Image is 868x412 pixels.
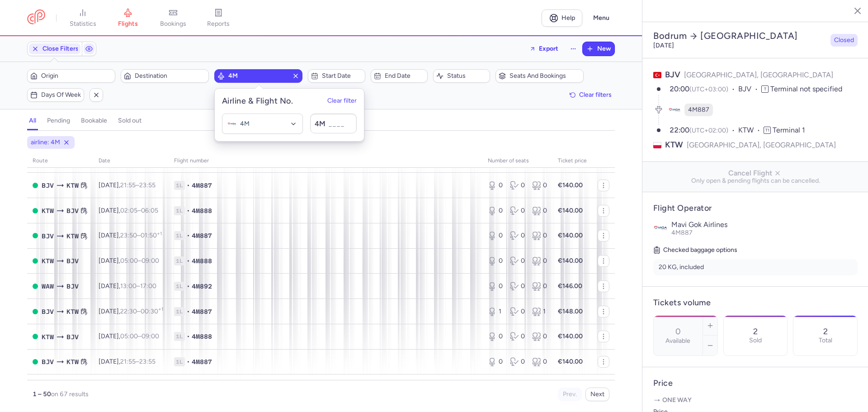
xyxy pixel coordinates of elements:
span: New [597,45,611,52]
div: 0 [532,181,547,190]
span: 4M892 [192,282,212,291]
span: 1L [174,231,185,240]
span: Start date [322,72,362,80]
p: Total [819,337,832,344]
span: – [120,181,156,189]
div: 1 [488,307,503,316]
h4: pending [47,117,70,125]
time: 05:00 [120,257,138,265]
span: 1L [174,357,185,366]
div: 0 [532,206,547,215]
h4: bookable [81,117,107,125]
span: Milas, Bodrum, Turkey [42,357,54,367]
p: One way [653,396,858,405]
span: 1L [174,307,185,316]
span: OPEN [33,233,38,238]
span: OPEN [33,284,38,289]
h4: Tickets volume [653,298,858,308]
span: 4M [240,119,291,129]
button: Clear filters [566,88,615,102]
span: • [187,332,190,341]
a: Help [542,9,582,27]
time: 22:30 [120,308,137,315]
th: Ticket price [552,154,592,168]
p: 2 [753,327,758,336]
figure: 4M airline logo [668,104,681,116]
span: BJV [738,84,761,95]
span: [DATE], [99,181,156,189]
p: Sold [749,337,762,344]
span: Cancel Flight [650,169,861,177]
span: reports [207,20,230,28]
span: [GEOGRAPHIC_DATA], [GEOGRAPHIC_DATA] [684,71,833,79]
li: 20 KG, included [653,259,858,275]
time: 00:30 [141,308,163,315]
span: Milas, Bodrum, Turkey [66,332,79,342]
span: BJV [66,256,79,266]
span: Milas, Bodrum, Turkey [42,180,54,190]
span: flights [118,20,138,28]
button: Days of week [27,88,84,102]
button: Menu [588,9,615,27]
button: New [583,42,614,56]
span: statistics [70,20,96,28]
span: 4M888 [192,332,212,341]
span: Only open & pending flights can be cancelled. [650,177,861,185]
span: Status [447,72,487,80]
time: 01:50 [141,232,162,239]
span: 4M887 [192,357,212,366]
span: • [187,307,190,316]
span: Closed [834,36,854,45]
span: End date [385,72,425,80]
h4: sold out [118,117,142,125]
strong: €140.00 [558,181,583,189]
span: T [761,85,769,93]
h5: Airline & Flight No. [222,96,293,106]
div: 0 [510,307,525,316]
span: 4M887 [192,181,212,190]
span: BJV [665,70,680,80]
img: Mavi Gok Airlines logo [653,221,668,235]
div: 0 [488,332,503,341]
div: 0 [532,256,547,265]
div: 0 [510,206,525,215]
div: 0 [510,256,525,265]
span: Terminal 1 [773,126,805,134]
span: Frederic Chopin, Warsaw, Poland [42,281,54,291]
time: 23:50 [120,232,137,239]
span: • [187,282,190,291]
span: 4M887 [192,231,212,240]
time: 09:00 [142,257,159,265]
time: [DATE] [653,42,674,49]
a: bookings [151,8,196,28]
strong: €146.00 [558,282,582,290]
p: Mavi Gok Airlines [671,221,858,229]
time: 02:05 [120,207,137,214]
span: Terminal not specified [770,85,842,93]
label: Available [665,337,690,345]
button: Origin [27,69,115,83]
a: reports [196,8,241,28]
input: ____ [310,114,357,133]
time: 06:05 [141,207,158,214]
a: CitizenPlane red outlined logo [27,9,45,26]
th: number of seats [482,154,552,168]
span: Pyrzowice, Katowice, Poland [42,332,54,342]
span: airline: 4M [31,138,60,147]
div: 0 [532,357,547,366]
span: Days of week [41,91,81,99]
span: 4M888 [192,256,212,265]
span: BJV [42,307,54,317]
th: route [27,154,93,168]
span: 4M887 [192,307,212,316]
time: 17:00 [140,282,156,290]
time: 22:00 [670,126,689,134]
span: (UTC+03:00) [689,85,728,93]
span: (UTC+02:00) [689,127,728,134]
strong: €140.00 [558,207,583,214]
div: 0 [488,231,503,240]
strong: €140.00 [558,358,583,365]
span: Pyrzowice, Katowice, Poland [42,206,54,216]
div: 0 [488,256,503,265]
span: – [120,282,156,290]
